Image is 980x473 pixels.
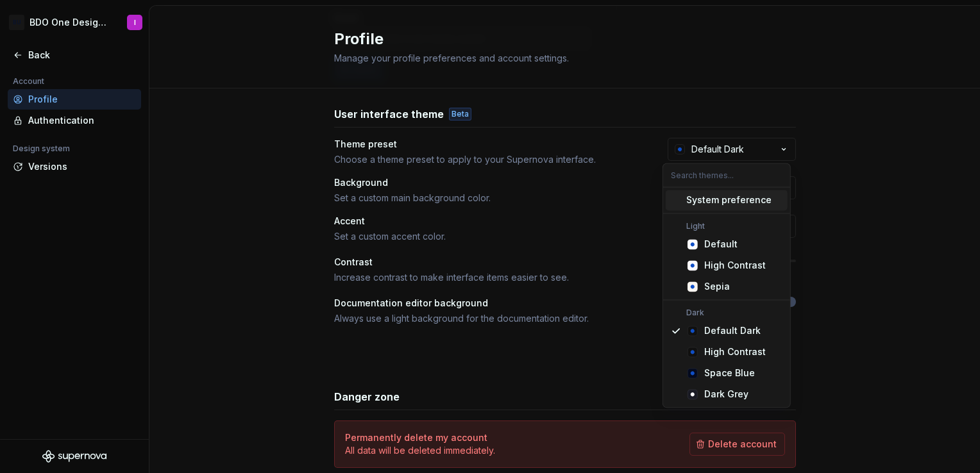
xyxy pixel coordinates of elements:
div: Theme preset [334,138,645,151]
div: Background [334,176,645,189]
div: Dark [666,308,788,318]
div: System preference [686,194,772,206]
span: Manage your profile preferences and account settings. [334,53,569,63]
div: Authentication [28,114,136,127]
div: Default Dark [704,324,761,337]
div: Design system [8,141,75,156]
p: All data will be deleted immediately. [345,444,495,457]
a: Authentication [8,110,141,131]
div: Default [704,238,738,251]
div: Sepia [704,280,730,293]
div: Beta [449,108,471,120]
div: Accent [334,215,645,228]
a: Profile [8,89,141,110]
div: High Contrast [704,345,766,358]
h2: Profile [334,29,781,49]
span: Delete account [708,438,777,451]
div: Choose a theme preset to apply to your Supernova interface. [334,153,645,166]
div: I [134,17,136,28]
button: Default Dark [668,138,796,161]
div: Light [666,221,788,231]
div: BDO One Design System [30,16,112,29]
div: Set a custom accent color. [334,230,645,243]
a: Versions [8,156,141,177]
h3: Danger zone [334,389,400,404]
button: BUBDO One Design SystemI [3,8,146,37]
div: Documentation editor background [334,297,739,310]
div: Versions [28,160,136,173]
div: Always use a light background for the documentation editor. [334,312,739,325]
div: Contrast [334,256,645,269]
div: Search themes... [663,187,790,407]
input: Search themes... [663,163,790,187]
div: Increase contrast to make interface items easier to see. [334,271,645,284]
div: High Contrast [704,259,766,272]
h3: User interface theme [334,106,444,122]
div: Back [28,49,136,62]
div: Set a custom main background color. [334,192,645,204]
div: Space Blue [704,367,755,379]
div: Dark Grey [704,388,748,401]
a: Back [8,45,141,65]
h4: Permanently delete my account [345,431,487,444]
div: Default Dark [691,143,744,156]
svg: Supernova Logo [42,450,106,463]
button: Delete account [689,433,785,456]
div: Account [8,74,49,89]
div: Profile [28,93,136,106]
div: BU [9,15,24,30]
